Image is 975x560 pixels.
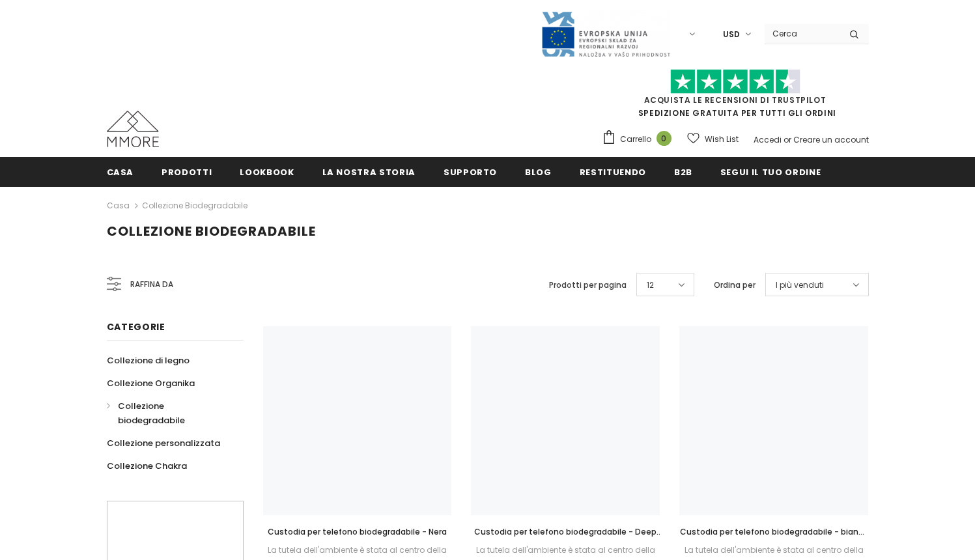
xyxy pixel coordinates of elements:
[268,526,447,537] span: Custodia per telefono biodegradabile - Nera
[162,166,212,178] span: Prodotti
[118,400,185,427] span: Collezione biodegradabile
[240,166,294,178] span: Lookbook
[107,111,159,147] img: Casi MMORE
[444,157,497,186] a: supporto
[714,279,756,292] label: Ordina per
[674,166,692,178] span: B2B
[602,130,678,149] a: Carrello 0
[602,75,869,119] span: SPEDIZIONE GRATUITA PER TUTTI GLI ORDINI
[549,279,627,292] label: Prodotti per pagina
[580,157,646,186] a: Restituendo
[705,133,739,146] span: Wish List
[525,166,552,178] span: Blog
[107,166,134,178] span: Casa
[107,222,316,240] span: Collezione biodegradabile
[580,166,646,178] span: Restituendo
[474,526,662,552] span: Custodia per telefono biodegradabile - Deep Sea Blue
[720,157,821,186] a: Segui il tuo ordine
[657,131,671,146] span: 0
[107,395,229,432] a: Collezione biodegradabile
[541,10,671,58] img: Javni Razpis
[674,157,692,186] a: B2B
[754,134,782,145] a: Accedi
[107,354,190,367] span: Collezione di legno
[240,157,294,186] a: Lookbook
[723,28,740,41] span: USD
[107,437,220,449] span: Collezione personalizzata
[107,198,130,214] a: Casa
[263,525,452,539] a: Custodia per telefono biodegradabile - Nera
[720,166,821,178] span: Segui il tuo ordine
[776,279,824,292] span: I più venduti
[322,157,416,186] a: La nostra storia
[107,372,195,395] a: Collezione Organika
[142,200,247,211] a: Collezione biodegradabile
[644,94,827,105] a: Acquista le recensioni di TrustPilot
[107,377,195,389] span: Collezione Organika
[784,134,791,145] span: or
[679,525,868,539] a: Custodia per telefono biodegradabile - bianco naturale
[107,455,187,477] a: Collezione Chakra
[647,279,654,292] span: 12
[680,526,868,552] span: Custodia per telefono biodegradabile - bianco naturale
[670,69,800,94] img: Fidati di Pilot Stars
[525,157,552,186] a: Blog
[620,133,651,146] span: Carrello
[687,128,739,150] a: Wish List
[107,432,220,455] a: Collezione personalizzata
[162,157,212,186] a: Prodotti
[765,24,840,43] input: Search Site
[107,157,134,186] a: Casa
[107,349,190,372] a: Collezione di legno
[793,134,869,145] a: Creare un account
[107,460,187,472] span: Collezione Chakra
[444,166,497,178] span: supporto
[322,166,416,178] span: La nostra storia
[130,277,173,292] span: Raffina da
[107,320,165,333] span: Categorie
[541,28,671,39] a: Javni Razpis
[471,525,660,539] a: Custodia per telefono biodegradabile - Deep Sea Blue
